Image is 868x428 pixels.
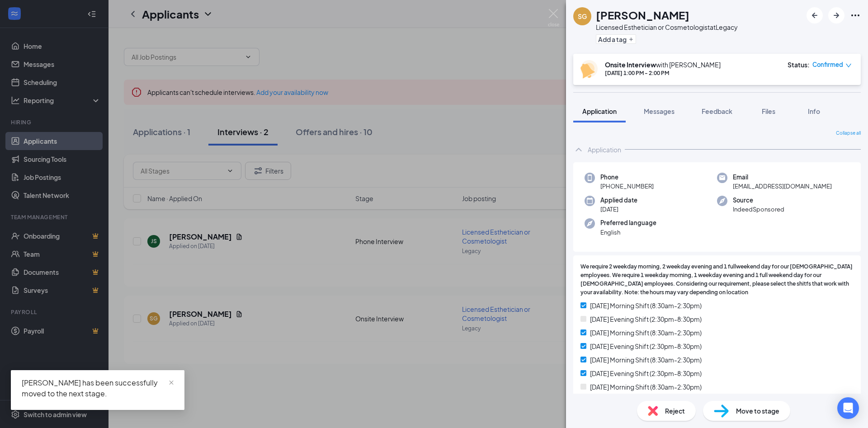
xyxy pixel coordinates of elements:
[596,34,636,44] button: PlusAdd a tag
[831,10,842,21] svg: ArrowRight
[590,355,702,365] span: [DATE] Morning Shift (8:30am-2:30pm)
[590,301,702,310] span: [DATE] Morning Shift (8:30am-2:30pm)
[762,107,775,115] span: Files
[600,196,637,205] span: Applied date
[590,382,702,392] span: [DATE] Morning Shift (8:30am-2:30pm)
[850,10,861,21] svg: Ellipses
[605,61,656,69] b: Onsite Interview
[578,12,587,21] div: SG
[580,263,854,296] span: We require 2 weekday morning, 2 weekday evening and 1 fullweekend day for our [DEMOGRAPHIC_DATA] ...
[605,69,721,77] div: [DATE] 1:00 PM - 2:00 PM
[590,341,702,351] span: [DATE] Evening Shift (2:30pm-8:30pm)
[600,173,654,182] span: Phone
[845,62,852,69] span: down
[828,7,844,24] button: ArrowRight
[733,173,832,182] span: Email
[590,314,702,324] span: [DATE] Evening Shift (2:30pm-8:30pm)
[600,182,654,191] span: [PHONE_NUMBER]
[22,377,174,399] div: [PERSON_NAME] has been successfully moved to the next stage.
[733,182,832,191] span: [EMAIL_ADDRESS][DOMAIN_NAME]
[644,107,675,115] span: Messages
[733,196,784,205] span: Source
[702,107,732,115] span: Feedback
[733,205,784,214] span: IndeedSponsored
[596,7,689,23] h1: [PERSON_NAME]
[836,130,861,137] span: Collapse all
[736,406,779,416] span: Move to stage
[590,368,702,378] span: [DATE] Evening Shift (2:30pm-8:30pm)
[168,380,175,386] span: close
[628,37,634,42] svg: Plus
[788,60,810,69] div: Status :
[588,145,621,154] div: Application
[812,60,843,69] span: Confirmed
[600,205,637,214] span: [DATE]
[837,397,859,419] div: Open Intercom Messenger
[807,7,823,24] button: ArrowLeftNew
[582,107,617,115] span: Application
[665,406,685,416] span: Reject
[809,10,820,21] svg: ArrowLeftNew
[573,144,584,155] svg: ChevronUp
[600,218,656,227] span: Preferred language
[596,23,738,32] div: Licensed Esthetician or Cosmetologist at Legacy
[808,107,820,115] span: Info
[600,228,656,237] span: English
[590,328,702,338] span: [DATE] Morning Shift (8:30am-2:30pm)
[605,60,721,69] div: with [PERSON_NAME]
